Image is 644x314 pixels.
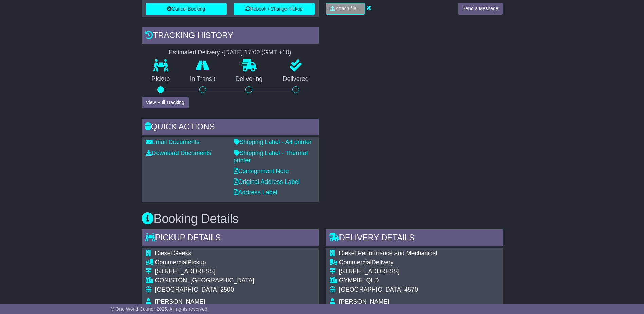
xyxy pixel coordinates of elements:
[142,97,189,108] button: View Full Tracking
[234,139,312,145] a: Shipping Label - A4 printer
[339,298,389,305] span: [PERSON_NAME]
[142,229,319,248] div: Pickup Details
[339,259,443,266] div: Delivery
[225,75,273,83] p: Delivering
[273,75,319,83] p: Delivered
[142,75,180,83] p: Pickup
[142,49,319,56] div: Estimated Delivery -
[146,139,200,145] a: Email Documents
[180,75,225,83] p: In Transit
[155,286,219,293] span: [GEOGRAPHIC_DATA]
[458,3,502,15] button: Send a Message
[111,306,209,312] span: © One World Courier 2025. All rights reserved.
[155,277,309,284] div: CONISTON, [GEOGRAPHIC_DATA]
[155,259,188,266] span: Commercial
[142,212,503,226] h3: Booking Details
[339,286,403,293] span: [GEOGRAPHIC_DATA]
[339,268,443,275] div: [STREET_ADDRESS]
[234,178,300,185] a: Original Address Label
[339,250,437,257] span: Diesel Performance and Mechanical
[142,27,319,46] div: Tracking history
[224,49,291,56] div: [DATE] 17:00 (GMT +10)
[155,268,309,275] div: [STREET_ADDRESS]
[234,150,308,164] a: Shipping Label - Thermal printer
[234,3,315,15] button: Rebook / Change Pickup
[155,259,309,266] div: Pickup
[404,286,418,293] span: 4570
[155,250,191,257] span: Diesel Geeks
[142,119,319,137] div: Quick Actions
[339,277,443,284] div: GYMPIE, QLD
[326,229,503,248] div: Delivery Details
[234,168,289,174] a: Consignment Note
[234,189,277,196] a: Address Label
[220,286,234,293] span: 2500
[155,298,205,305] span: [PERSON_NAME]
[339,259,372,266] span: Commercial
[146,150,211,156] a: Download Documents
[146,3,227,15] button: Cancel Booking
